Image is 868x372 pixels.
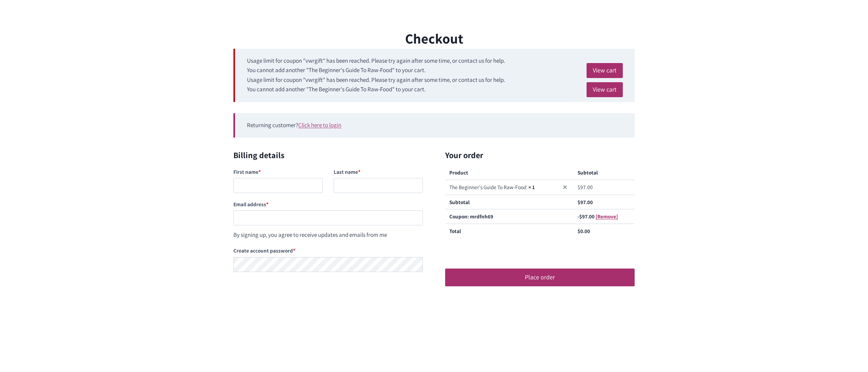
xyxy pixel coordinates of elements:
h3: Billing details [233,149,423,161]
h3: Your order [434,149,635,161]
label: Last name [334,165,423,178]
span: $ [578,227,580,234]
a: View cart [587,63,623,78]
span: 97.00 [579,213,595,220]
bdi: 0.00 [578,227,590,234]
th: Subtotal [445,195,573,209]
label: Email address [233,198,423,211]
a: Click here to login [298,121,341,129]
th: Total [445,224,573,238]
a: View cart [587,82,623,97]
strong: × 1 [528,184,535,191]
h1: Checkout [233,28,635,49]
bdi: 97.00 [578,199,593,206]
span: $ [578,199,580,206]
span: $ [579,213,582,220]
a: Remove this item [561,183,569,192]
li: You cannot add another "The Beginner's Guide To Raw-Food" to your cart. [247,85,623,94]
p: By signing up, you agree to receive updates and emails from me [233,230,423,240]
span: The Beginner's Guide To Raw-Food [449,184,526,191]
label: First name [233,165,323,178]
div: Returning customer? [233,113,635,138]
li: Usage limit for coupon "vwrgift" has been reached. Please try again after some time, or contact u... [247,75,623,85]
span: $ [578,184,580,191]
form: Checkout [233,149,635,297]
th: Coupon: mrdfnh69 [445,209,573,224]
li: Usage limit for coupon "vwrgift" has been reached. Please try again after some time, or contact u... [247,56,623,65]
li: You cannot add another "The Beginner's Guide To Raw-Food" to your cart. [247,65,623,75]
button: Place order [445,269,635,286]
a: Remove mrdfnh69 coupon [596,213,618,220]
th: Product [445,165,573,180]
label: Create account password [233,244,423,257]
td: - [573,209,635,224]
bdi: 97.00 [578,184,593,191]
th: Subtotal [573,165,635,180]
